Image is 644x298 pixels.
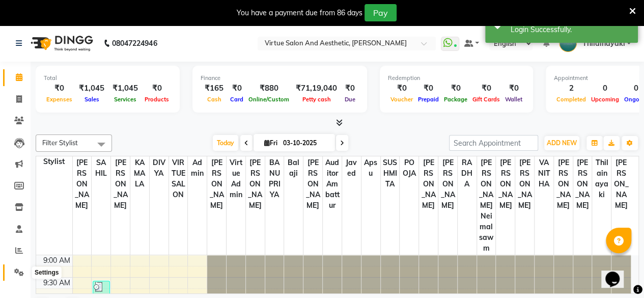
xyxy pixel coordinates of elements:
[108,83,142,94] div: ₹1,045
[342,156,361,180] span: Javed
[150,156,169,180] span: DIVYA
[44,83,75,94] div: ₹0
[44,74,172,83] div: Total
[573,156,592,212] span: [PERSON_NAME]
[589,83,622,94] div: 0
[535,156,553,191] span: VANITHA
[284,156,303,180] span: Balaji
[554,156,573,212] span: [PERSON_NAME]
[547,139,577,147] span: ADD NEW
[228,83,246,94] div: ₹0
[502,83,525,94] div: ₹0
[323,156,342,212] span: Auditor Ambattur
[554,96,589,103] span: Completed
[449,135,538,151] input: Search Appointment
[544,136,579,150] button: ADD NEW
[228,96,246,103] span: Card
[265,156,284,201] span: BANUPRIYA
[41,255,72,266] div: 9:00 AM
[441,83,470,94] div: ₹0
[477,156,496,255] span: [PERSON_NAME] Neimalsawm
[26,29,96,58] img: logo
[458,156,477,191] span: RADHA
[470,96,502,103] span: Gift Cards
[582,38,625,49] span: Thilainayaki
[237,8,362,18] div: You have a payment due from 86 days
[292,83,341,94] div: ₹71,19,040
[112,29,157,58] b: 08047224946
[73,156,92,212] span: [PERSON_NAME]
[227,156,245,201] span: Virtue admin
[515,156,534,212] span: [PERSON_NAME]
[246,96,292,103] span: Online/Custom
[201,83,228,94] div: ₹165
[496,156,515,212] span: [PERSON_NAME]
[82,96,102,103] span: Sales
[441,96,470,103] span: Package
[142,96,172,103] span: Products
[589,96,622,103] span: Upcoming
[188,156,207,180] span: Admin
[44,96,75,103] span: Expenses
[388,96,415,103] span: Voucher
[438,156,457,212] span: [PERSON_NAME]
[111,96,139,103] span: Services
[130,156,149,191] span: KAMALA
[32,266,61,279] div: Settings
[611,156,631,212] span: [PERSON_NAME]
[559,34,577,52] img: Thilainayaki
[41,278,72,288] div: 9:30 AM
[470,83,502,94] div: ₹0
[415,96,441,103] span: Prepaid
[342,96,358,103] span: Due
[511,24,630,35] div: Login Successfully.
[502,96,525,103] span: Wallet
[111,156,130,212] span: [PERSON_NAME]
[419,156,438,212] span: [PERSON_NAME]
[388,83,415,94] div: ₹0
[207,156,226,212] span: [PERSON_NAME]
[36,156,72,167] div: Stylist
[92,156,110,180] span: SAHIL
[554,83,589,94] div: 2
[415,83,441,94] div: ₹0
[300,96,333,103] span: Petty cash
[142,83,172,94] div: ₹0
[341,83,359,94] div: ₹0
[381,156,400,191] span: SUSHMITA
[280,136,331,151] input: 2025-10-03
[205,96,224,103] span: Cash
[365,4,397,21] button: Pay
[262,139,280,147] span: Fri
[601,257,634,288] iframe: chat widget
[361,156,380,180] span: Apsu
[592,156,611,201] span: Thilainayaki
[213,135,238,151] span: Today
[388,74,525,83] div: Redemption
[42,139,78,147] span: Filter Stylist
[246,83,292,94] div: ₹880
[400,156,418,180] span: POOJA
[303,156,322,212] span: [PERSON_NAME]
[75,83,108,94] div: ₹1,045
[246,156,265,212] span: [PERSON_NAME]
[169,156,188,201] span: VIRTUE SALON
[201,74,359,83] div: Finance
